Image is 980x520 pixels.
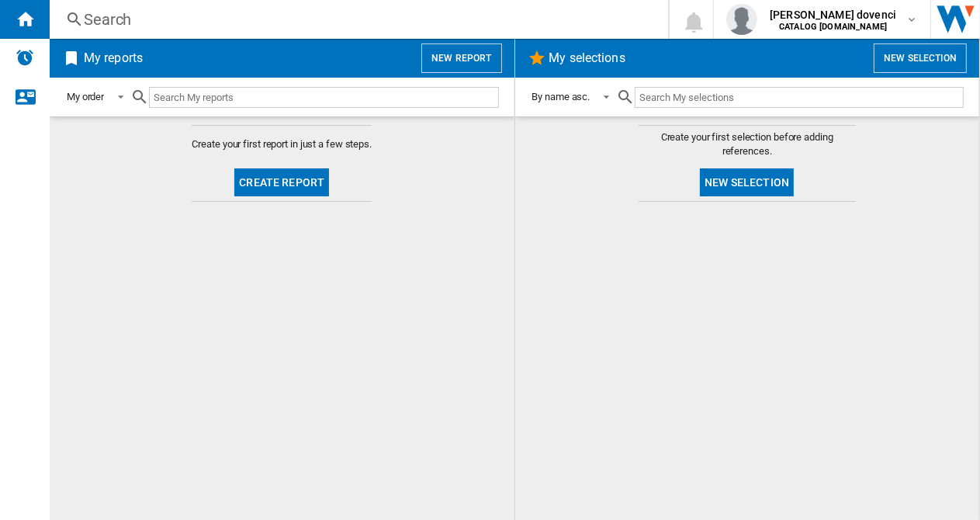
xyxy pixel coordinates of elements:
span: [PERSON_NAME] dovenci [770,7,896,23]
img: alerts-logo.svg [16,48,34,67]
h2: My selections [546,43,629,73]
div: By name asc. [532,91,590,102]
b: CATALOG [DOMAIN_NAME] [779,22,887,32]
input: Search My selections [635,87,964,108]
span: Create your first report in just a few steps. [192,137,372,151]
span: Create your first selection before adding references. [639,130,856,158]
button: New selection [874,43,967,73]
input: Search My reports [149,87,498,108]
div: Search [84,9,628,30]
img: profile.jpg [726,4,757,35]
button: New report [421,43,501,73]
div: My order [67,91,104,102]
button: New selection [700,168,794,196]
button: Create report [234,168,329,196]
h2: My reports [81,43,146,73]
